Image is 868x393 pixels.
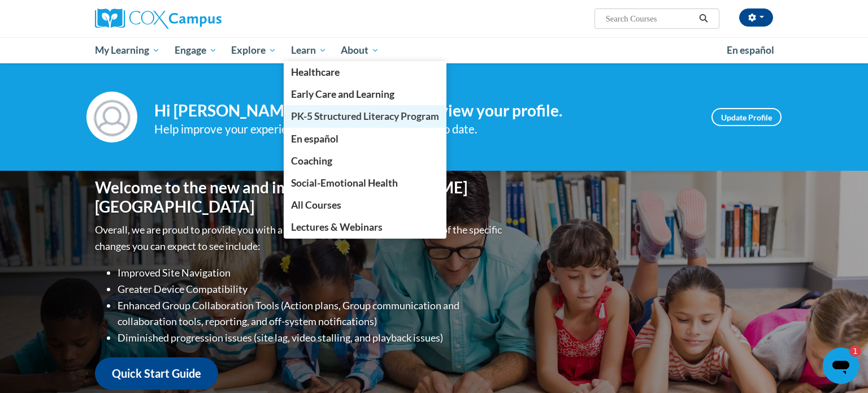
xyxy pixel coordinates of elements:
span: Social-Emotional Health [291,177,398,189]
iframe: Button to launch messaging window, 1 unread message [823,348,859,384]
a: Cox Campus [95,8,310,29]
span: Learn [291,44,327,57]
li: Improved Site Navigation [118,265,505,281]
button: Account Settings [739,8,773,27]
a: PK-5 Structured Literacy Program [284,105,446,127]
a: All Courses [284,194,446,216]
span: En español [727,44,774,56]
button: Search [695,12,712,25]
h4: Hi [PERSON_NAME]! Take a minute to review your profile. [154,101,695,120]
span: Explore [231,44,276,57]
div: Help improve your experience by keeping your profile up to date. [154,120,695,139]
div: Main menu [78,37,790,63]
a: Social-Emotional Health [284,172,446,194]
li: Greater Device Compatibility [118,281,505,297]
a: Explore [224,37,284,63]
li: Enhanced Group Collaboration Tools (Action plans, Group communication and collaboration tools, re... [118,297,505,330]
a: Early Care and Learning [284,83,446,105]
a: Engage [167,37,224,63]
span: Early Care and Learning [291,88,394,100]
iframe: Number of unread messages [839,346,861,357]
a: Learn [284,37,334,63]
span: En español [291,133,338,145]
img: Profile Image [86,92,137,142]
span: My Learning [95,44,160,57]
a: Update Profile [711,108,782,126]
li: Diminished progression issues (site lag, video stalling, and playback issues) [118,330,505,346]
span: All Courses [291,199,341,211]
input: Search Courses [605,12,695,25]
img: Cox Campus [95,8,222,29]
span: PK-5 Structured Literacy Program [291,110,439,122]
h1: Welcome to the new and improved [PERSON_NAME][GEOGRAPHIC_DATA] [95,178,505,216]
a: Healthcare [284,61,446,83]
span: Coaching [291,155,332,167]
a: Coaching [284,150,446,172]
a: En español [719,38,782,62]
span: About [341,44,379,57]
a: About [334,37,387,63]
a: My Learning [88,37,167,63]
a: Quick Start Guide [95,357,218,390]
a: En español [284,128,446,150]
span: Healthcare [291,66,340,78]
a: Lectures & Webinars [284,216,446,238]
p: Overall, we are proud to provide you with a more streamlined experience. Some of the specific cha... [95,222,505,254]
span: Engage [175,44,217,57]
span: Lectures & Webinars [291,221,383,233]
